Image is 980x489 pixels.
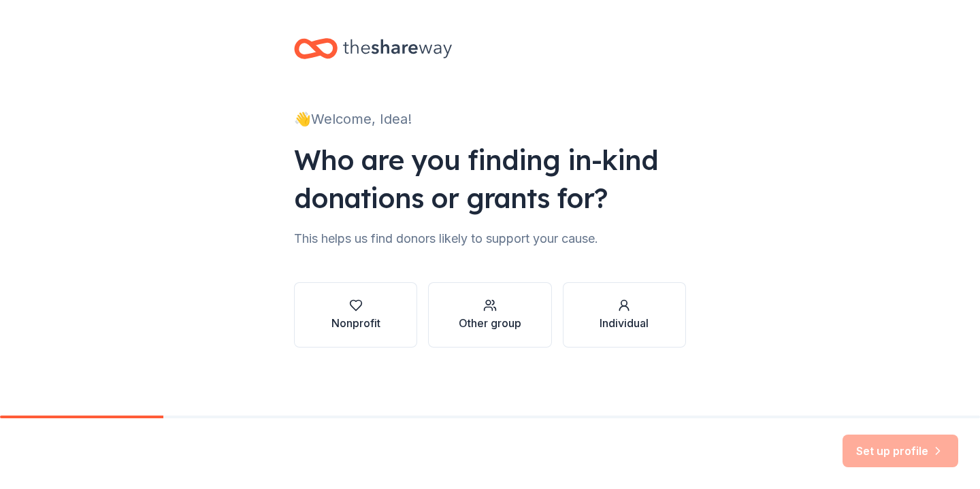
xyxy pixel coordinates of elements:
div: This helps us find donors likely to support your cause. [294,228,686,250]
div: Other group [459,315,521,331]
div: Who are you finding in-kind donations or grants for? [294,141,686,217]
div: Individual [600,315,649,331]
div: 👋 Welcome, Idea! [294,108,686,130]
button: Other group [428,282,551,348]
button: Individual [563,282,686,348]
div: Nonprofit [331,315,380,331]
button: Nonprofit [294,282,417,348]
